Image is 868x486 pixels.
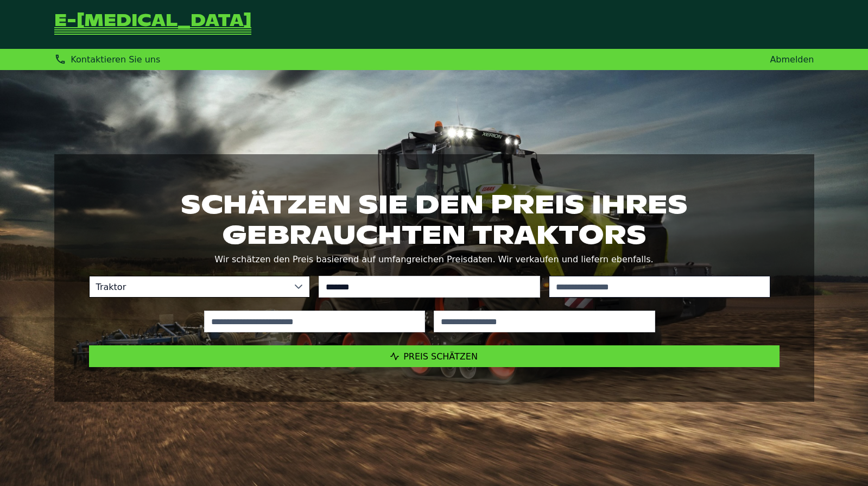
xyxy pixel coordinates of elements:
[54,13,251,36] a: Zurück zur Startseite
[403,351,478,362] span: Preis schätzen
[54,53,161,66] div: Kontaktieren Sie uns
[90,276,288,297] span: Traktor
[89,189,780,250] h1: Schätzen Sie den Preis Ihres gebrauchten Traktors
[89,345,780,367] button: Preis schätzen
[89,252,780,267] p: Wir schätzen den Preis basierend auf umfangreichen Preisdaten. Wir verkaufen und liefern ebenfalls.
[770,54,814,65] a: Abmelden
[71,54,160,65] span: Kontaktieren Sie uns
